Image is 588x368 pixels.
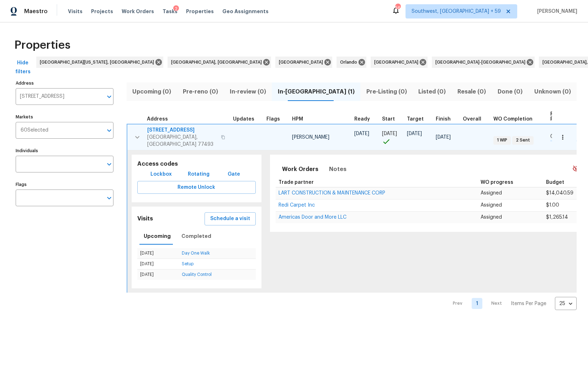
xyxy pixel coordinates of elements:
[481,214,541,221] p: Assigned
[205,212,256,225] button: Schedule a visit
[546,203,559,208] span: $1.00
[185,168,212,181] button: Rotating
[16,81,113,85] label: Address
[279,191,385,195] a: LART CONSTRUCTION & MAINTENANCE CORP
[382,131,397,136] span: [DATE]
[137,160,256,168] h5: Access codes
[279,203,315,207] a: Redi Carpet Inc
[21,127,48,133] span: 60 Selected
[104,92,114,102] button: Open
[137,181,256,194] button: Remote Unlock
[472,298,482,309] a: Goto page 1
[91,8,113,15] span: Projects
[511,300,546,307] p: Items Per Page
[223,168,245,181] button: Gate
[481,202,541,209] p: Assigned
[68,8,83,15] span: Visits
[279,215,346,219] a: Americas Door and More LLC
[137,215,153,223] h5: Visits
[354,131,369,136] span: [DATE]
[163,9,178,14] span: Tasks
[329,164,346,174] span: Notes
[233,117,254,122] span: Updates
[555,294,577,313] div: 25
[16,182,113,187] label: Flags
[550,134,558,139] span: 0 %
[407,131,422,136] span: [DATE]
[188,170,210,179] span: Rotating
[147,127,217,134] span: [STREET_ADDRESS]
[104,193,114,203] button: Open
[228,87,268,97] span: In-review (0)
[168,57,271,68] div: [GEOGRAPHIC_DATA], [GEOGRAPHIC_DATA]
[143,183,250,192] span: Remote Unlock
[279,180,314,185] span: Trade partner
[148,168,175,181] button: Lockbox
[181,87,220,97] span: Pre-reno (0)
[481,180,513,185] span: WO progress
[407,117,430,122] div: Target renovation project end date
[16,149,113,153] label: Individuals
[494,137,510,143] span: 1 WIP
[340,59,360,66] span: Orlando
[435,59,528,66] span: [GEOGRAPHIC_DATA]-[GEOGRAPHIC_DATA]
[131,87,173,97] span: Upcoming (0)
[104,159,114,169] button: Open
[292,135,329,140] span: [PERSON_NAME]
[14,59,31,76] span: Hide filters
[279,59,326,66] span: [GEOGRAPHIC_DATA]
[11,57,34,78] button: Hide filters
[446,297,577,310] nav: Pagination Navigation
[354,117,376,122] div: Earliest renovation start date (first business day after COE or Checkout)
[546,180,564,185] span: Budget
[436,117,451,122] span: Finish
[374,59,421,66] span: [GEOGRAPHIC_DATA]
[513,137,533,143] span: 2 Sent
[14,42,70,49] span: Properties
[463,117,481,122] span: Overall
[275,57,332,68] div: [GEOGRAPHIC_DATA]
[40,59,157,66] span: [GEOGRAPHIC_DATA][US_STATE], [GEOGRAPHIC_DATA]
[276,87,356,97] span: In-[GEOGRAPHIC_DATA] (1)
[354,117,370,122] span: Ready
[546,191,573,196] span: $14,040.59
[210,214,250,223] span: Schedule a visit
[412,8,501,15] span: Southwest, [GEOGRAPHIC_DATA] + 59
[137,248,179,259] td: [DATE]
[432,57,535,68] div: [GEOGRAPHIC_DATA]-[GEOGRAPHIC_DATA]
[456,87,488,97] span: Resale (0)
[137,270,179,280] td: [DATE]
[379,124,404,150] td: Project started on time
[395,4,400,11] div: 563
[371,57,428,68] div: [GEOGRAPHIC_DATA]
[36,57,163,68] div: [GEOGRAPHIC_DATA][US_STATE], [GEOGRAPHIC_DATA]
[493,117,533,122] span: WO Completion
[436,117,457,122] div: Projected renovation finish date
[337,57,366,68] div: Orlando
[16,115,113,119] label: Markets
[182,262,194,266] a: Setup
[382,117,395,122] span: Start
[147,117,168,122] span: Address
[182,251,210,255] a: Day One Walk
[436,135,451,140] span: [DATE]
[266,117,280,122] span: Flags
[417,87,447,97] span: Listed (0)
[171,59,265,66] span: [GEOGRAPHIC_DATA], [GEOGRAPHIC_DATA]
[173,5,179,12] div: 2
[533,87,572,97] span: Unknown (0)
[144,232,171,241] span: Upcoming
[104,126,114,135] button: Open
[407,117,424,122] span: Target
[382,117,401,122] div: Actual renovation start date
[279,191,385,196] span: LART CONSTRUCTION & MAINTENANCE CORP
[150,170,172,179] span: Lockbox
[550,112,573,122] span: Reno Progress
[181,232,211,241] span: Completed
[137,259,179,270] td: [DATE]
[222,8,269,15] span: Geo Assignments
[147,134,217,148] span: [GEOGRAPHIC_DATA], [GEOGRAPHIC_DATA] 77493
[282,164,318,174] span: Work Orders
[122,8,154,15] span: Work Orders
